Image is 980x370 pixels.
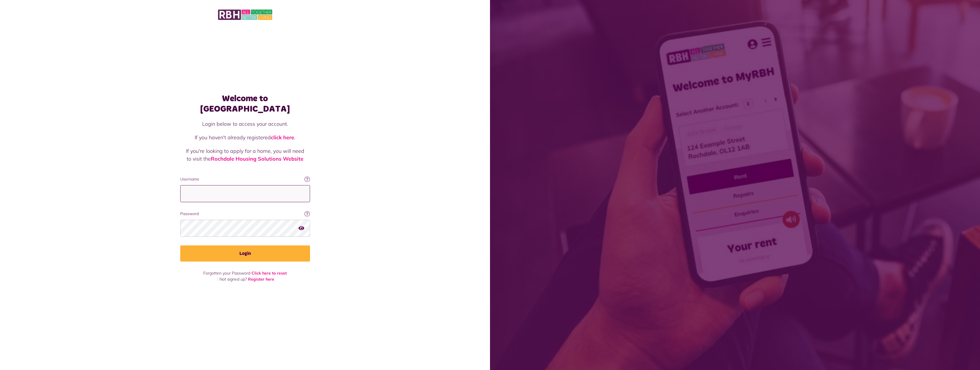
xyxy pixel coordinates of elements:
button: Login [180,245,310,262]
label: Password [180,211,310,217]
p: Login below to access your account. [186,120,304,128]
h1: Welcome to [GEOGRAPHIC_DATA] [180,93,310,114]
label: Username [180,176,310,182]
p: If you're looking to apply for a home, you will need to visit the [186,147,304,163]
span: Not signed up? [219,277,247,282]
a: Rochdale Housing Solutions Website [211,155,303,162]
p: If you haven't already registered . [186,134,304,141]
span: Forgotten your Password [203,271,250,276]
a: Register here [248,277,274,282]
a: click here [271,134,294,141]
a: Click here to reset [251,271,287,276]
img: MyRBH [218,9,272,21]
